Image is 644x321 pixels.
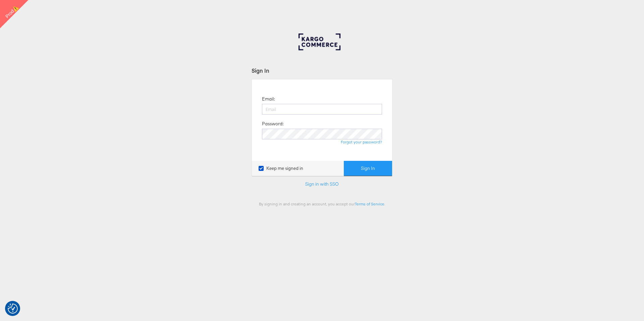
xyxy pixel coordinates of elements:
[305,181,339,187] a: Sign in with SSO
[252,201,392,206] div: By signing in and creating an account, you accept our .
[8,304,18,314] button: Consent Preferences
[344,161,392,176] button: Sign In
[8,304,18,314] img: Revisit consent button
[252,67,392,74] div: Sign In
[262,104,382,115] input: Email
[341,139,382,144] a: Forgot your password?
[259,165,303,172] label: Keep me signed in
[262,96,275,102] label: Email:
[262,121,283,127] label: Password:
[355,201,384,206] a: Terms of Service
